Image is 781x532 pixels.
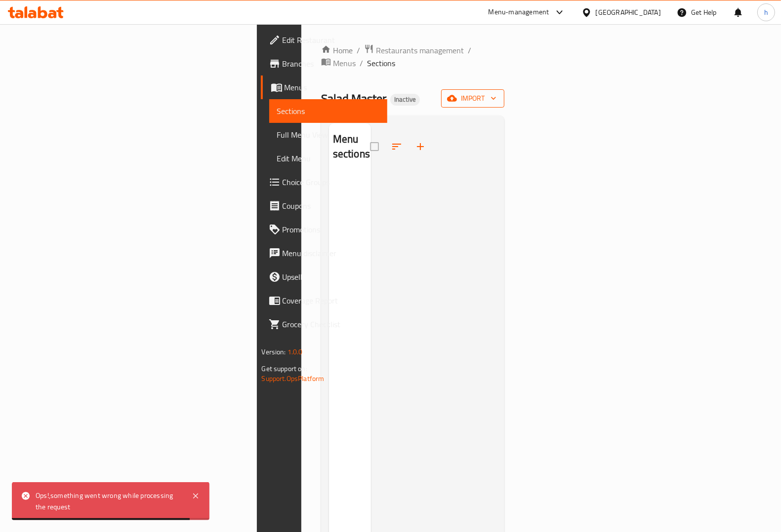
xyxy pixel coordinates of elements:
button: Add section [409,135,432,158]
span: Promotions [283,224,379,235]
a: Coupons [261,194,387,218]
nav: breadcrumb [321,44,505,70]
span: h [764,7,768,18]
a: Edit Menu [269,147,387,170]
span: Coverage Report [283,295,379,306]
span: Choice Groups [283,176,379,188]
span: Upsell [283,271,379,283]
span: Inactive [390,95,420,104]
a: Promotions [261,218,387,241]
span: Grocery Checklist [283,318,379,330]
a: Upsell [261,265,387,289]
a: Grocery Checklist [261,312,387,336]
button: import [441,89,504,108]
span: Branches [283,58,379,70]
span: Version: [262,345,286,358]
nav: Menu sections [329,170,371,178]
a: Menus [261,76,387,99]
span: Coupons [283,200,379,212]
span: Edit Restaurant [283,34,379,46]
a: Menu disclaimer [261,241,387,265]
span: Menu disclaimer [283,247,379,259]
span: Edit Menu [277,152,379,164]
div: Menu-management [489,6,549,18]
a: Support.OpsPlatform [262,372,325,385]
a: Sections [269,99,387,123]
a: Edit Restaurant [261,28,387,52]
a: Restaurants management [364,44,464,57]
span: Restaurants management [376,44,464,56]
span: Sections [277,105,379,117]
div: Ops!,something went wrong while processing the request [36,490,182,512]
div: [GEOGRAPHIC_DATA] [596,7,661,18]
div: Inactive [390,94,420,106]
span: Full Menu View [277,129,379,141]
span: Get support on: [262,362,307,375]
span: import [449,92,496,105]
span: Menus [285,81,379,93]
a: Branches [261,52,387,76]
span: 1.0.0 [288,345,303,358]
a: Coverage Report [261,289,387,312]
a: Choice Groups [261,170,387,194]
li: / [468,44,471,56]
a: Full Menu View [269,123,387,147]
